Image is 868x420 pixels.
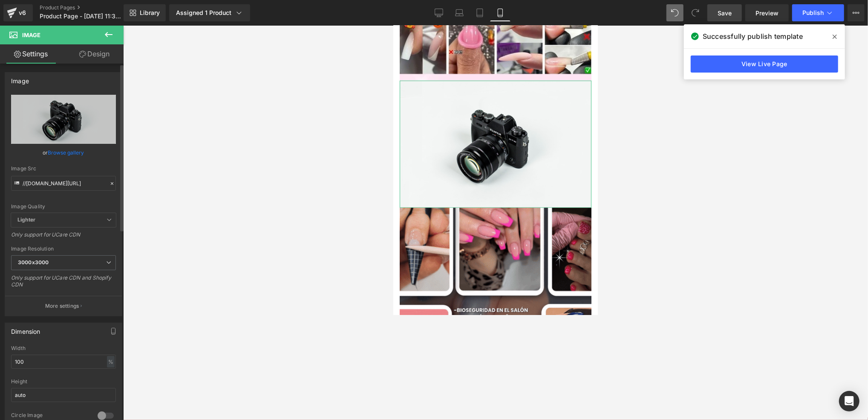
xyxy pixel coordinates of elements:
span: Image [22,32,40,38]
span: Publish [802,9,824,16]
input: auto [11,388,116,402]
div: Open Intercom Messenger [839,391,859,411]
div: Only support for UCare CDN [11,231,116,244]
input: Link [11,176,116,191]
button: Publish [792,4,844,21]
div: Image Quality [11,204,116,210]
div: Assigned 1 Product [176,9,243,17]
span: Product Page - [DATE] 11:38:37 [40,13,121,20]
div: Image Resolution [11,246,116,252]
div: Dimension [11,323,40,335]
button: Redo [687,4,704,21]
span: Preview [756,9,779,17]
p: More settings [45,302,79,310]
div: Image [11,73,29,85]
div: v6 [17,7,28,18]
a: v6 [3,4,33,21]
div: or [11,148,116,157]
a: Laptop [449,4,470,21]
a: Desktop [429,4,449,21]
div: Width [11,345,116,351]
span: Successfully publish template [703,31,803,41]
a: Tablet [470,4,490,21]
a: View Live Page [691,55,838,73]
a: New Library [124,4,166,21]
b: 3000x3000 [18,259,49,265]
span: Save [718,9,732,17]
b: Lighter [17,216,35,223]
button: More settings [5,296,122,316]
a: Mobile [490,4,510,21]
a: Preview [745,4,789,21]
a: Browse gallery [48,145,84,160]
button: More [848,4,865,21]
span: Library [140,9,160,17]
div: Image Src [11,166,116,172]
button: Undo [666,4,683,21]
div: Only support for UCare CDN and Shopify CDN [11,274,116,294]
a: Product Pages [40,4,138,11]
a: Design [63,44,125,64]
input: auto [11,355,116,369]
div: Height [11,379,116,385]
div: % [107,356,115,367]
